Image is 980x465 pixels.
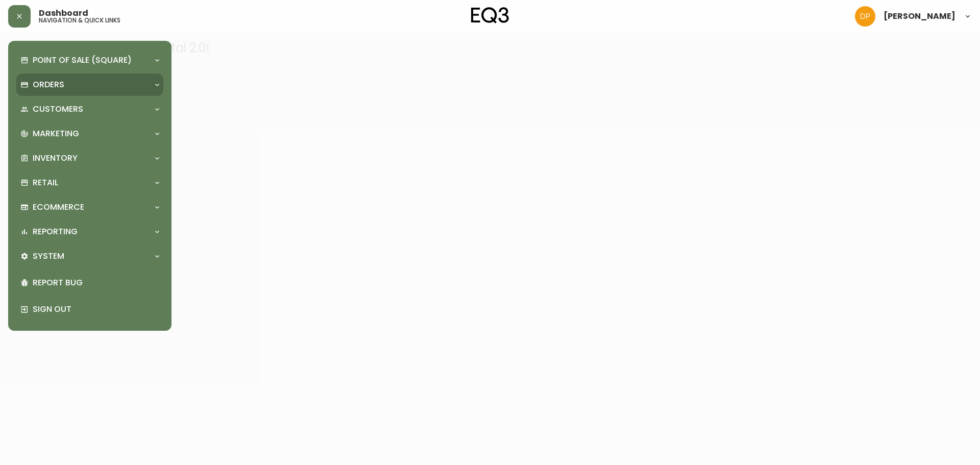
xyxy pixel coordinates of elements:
p: Ecommerce [33,202,84,213]
div: Reporting [16,221,163,243]
p: Retail [33,177,58,188]
p: Point of Sale (Square) [33,55,132,66]
div: Customers [16,98,163,120]
p: Inventory [33,153,78,164]
img: logo [471,7,509,23]
div: Ecommerce [16,196,163,218]
p: Orders [33,79,64,90]
div: Orders [16,74,163,96]
div: Retail [16,172,163,194]
div: Inventory [16,147,163,169]
div: Marketing [16,123,163,145]
p: Sign Out [33,304,159,315]
img: b0154ba12ae69382d64d2f3159806b19 [855,6,875,27]
p: Marketing [33,128,79,139]
p: Customers [33,104,83,115]
div: Point of Sale (Square) [16,49,163,71]
span: [PERSON_NAME] [884,12,955,20]
div: Report Bug [16,270,163,296]
p: Report Bug [33,277,159,288]
p: System [33,251,64,262]
div: Sign Out [16,296,163,323]
div: System [16,245,163,267]
span: Dashboard [39,9,88,17]
h5: navigation & quick links [39,17,120,23]
p: Reporting [33,226,78,237]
